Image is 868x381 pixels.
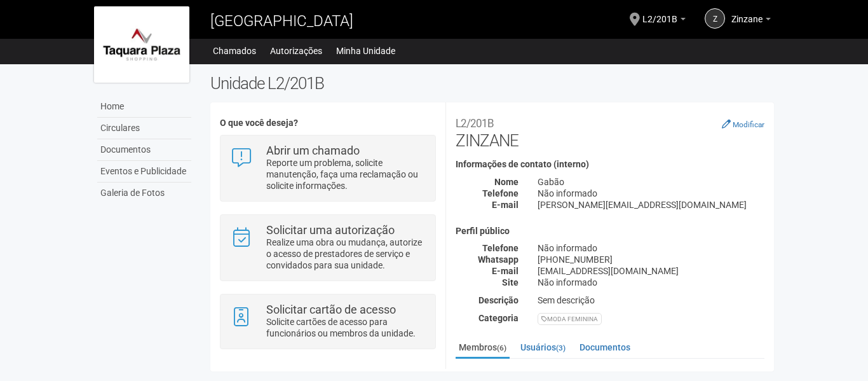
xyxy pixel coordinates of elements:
[230,145,425,191] a: Abrir um chamado Reporte um problema, solicite manutenção, faça uma reclamação ou solicite inform...
[492,200,519,210] strong: E-mail
[731,2,763,24] span: Zinzane
[97,183,191,204] a: Galeria de Fotos
[576,338,634,357] a: Documentos
[482,243,519,253] strong: Telefone
[731,16,771,26] a: Zinzane
[517,338,569,357] a: Usuários(3)
[97,161,191,183] a: Eventos e Publicidade
[492,266,519,276] strong: E-mail
[94,6,189,83] img: logo.jpg
[266,223,395,237] strong: Solicitar uma autorização
[270,42,322,60] a: Autorizações
[528,199,774,211] div: [PERSON_NAME][EMAIL_ADDRESS][DOMAIN_NAME]
[722,119,764,129] a: Modificar
[502,277,519,287] strong: Site
[642,16,686,26] a: L2/201B
[213,42,256,60] a: Chamados
[705,8,725,29] a: Z
[733,120,764,129] small: Modificar
[97,96,191,118] a: Home
[494,177,519,187] strong: Nome
[266,144,360,157] strong: Abrir um chamado
[230,225,425,271] a: Solicitar uma autorização Realize uma obra ou mudança, autorize o acesso de prestadores de serviç...
[220,118,435,128] h4: O que você deseja?
[456,226,764,236] h4: Perfil público
[266,303,396,316] strong: Solicitar cartão de acesso
[528,242,774,254] div: Não informado
[497,343,506,352] small: (6)
[642,2,677,24] span: L2/201B
[528,277,774,288] div: Não informado
[456,112,764,150] h2: ZINZANE
[456,160,764,169] h4: Informações de contato (interno)
[538,313,602,325] div: MODA FEMININA
[230,304,425,339] a: Solicitar cartão de acesso Solicite cartões de acesso para funcionários ou membros da unidade.
[528,188,774,199] div: Não informado
[528,254,774,265] div: [PHONE_NUMBER]
[266,237,426,271] p: Realize uma obra ou mudança, autorize o acesso de prestadores de serviço e convidados para sua un...
[97,139,191,161] a: Documentos
[478,254,519,265] strong: Whatsapp
[266,157,426,191] p: Reporte um problema, solicite manutenção, faça uma reclamação ou solicite informações.
[482,188,519,198] strong: Telefone
[528,265,774,277] div: [EMAIL_ADDRESS][DOMAIN_NAME]
[210,12,353,30] span: [GEOGRAPHIC_DATA]
[528,176,774,188] div: Gabão
[456,117,494,130] small: L2/201B
[336,42,395,60] a: Minha Unidade
[456,369,764,380] strong: Membros
[478,313,519,323] strong: Categoria
[456,338,510,359] a: Membros(6)
[210,74,774,93] h2: Unidade L2/201B
[528,294,774,306] div: Sem descrição
[478,295,519,305] strong: Descrição
[556,343,566,352] small: (3)
[266,316,426,339] p: Solicite cartões de acesso para funcionários ou membros da unidade.
[97,118,191,139] a: Circulares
